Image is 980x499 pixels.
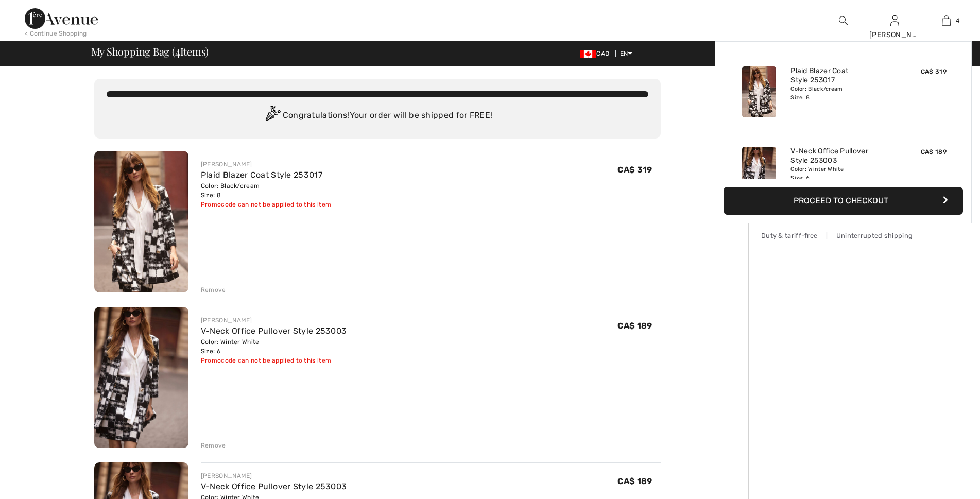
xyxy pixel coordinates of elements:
[201,285,226,295] div: Remove
[790,165,892,182] div: Color: Winter White Size: 6
[262,106,283,126] img: Congratulation2.svg
[921,14,971,27] a: 4
[890,15,899,25] a: Sign In
[617,476,652,486] span: CA$ 189
[742,66,776,117] img: Plaid Blazer Coat Style 253017
[201,441,226,450] div: Remove
[869,29,920,40] div: [PERSON_NAME]
[921,68,947,75] span: CA$ 319
[580,50,613,57] span: CAD
[580,50,596,58] img: Canadian Dollar
[620,50,633,57] span: EN
[107,106,648,126] div: Congratulations! Your order will be shipped for FREE!
[790,66,892,85] a: Plaid Blazer Coat Style 253017
[942,14,951,27] img: My Bag
[201,326,347,336] a: V-Neck Office Pullover Style 253003
[201,160,331,169] div: [PERSON_NAME]
[742,147,776,198] img: V-Neck Office Pullover Style 253003
[921,148,947,156] span: CA$ 189
[94,307,188,449] img: V-Neck Office Pullover Style 253003
[201,170,322,180] a: Plaid Blazer Coat Style 253017
[617,165,652,175] span: CA$ 319
[201,481,347,491] a: V-Neck Office Pullover Style 253003
[201,316,347,325] div: [PERSON_NAME]
[201,471,347,480] div: [PERSON_NAME]
[617,321,652,331] span: CA$ 189
[175,44,180,57] span: 4
[839,14,848,27] img: search the website
[724,187,963,215] button: Proceed to Checkout
[201,337,347,356] div: Color: Winter White Size: 6
[201,181,331,200] div: Color: Black/cream Size: 8
[201,356,347,365] div: Promocode can not be applied to this item
[25,8,98,29] img: 1ère Avenue
[890,14,899,27] img: My Info
[25,29,87,38] div: < Continue Shopping
[761,231,916,240] div: Duty & tariff-free | Uninterrupted shipping
[790,147,892,165] a: V-Neck Office Pullover Style 253003
[956,16,959,25] span: 4
[91,46,209,57] span: My Shopping Bag ( Items)
[94,151,188,292] img: Plaid Blazer Coat Style 253017
[790,85,892,101] div: Color: Black/cream Size: 8
[201,200,331,209] div: Promocode can not be applied to this item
